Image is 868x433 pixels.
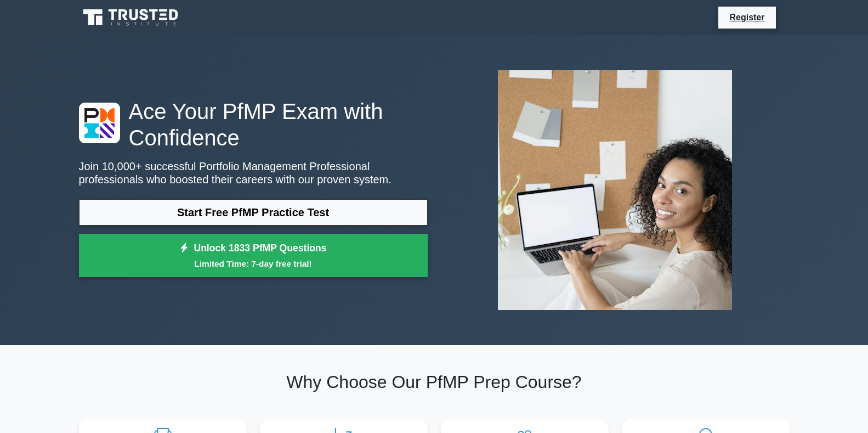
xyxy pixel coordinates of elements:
a: Start Free PfMP Practice Test [79,199,428,226]
h1: Ace Your PfMP Exam with Confidence [79,98,428,151]
a: Register [723,10,771,24]
p: Join 10,000+ successful Portfolio Management Professional professionals who boosted their careers... [79,160,428,186]
h2: Why Choose Our PfMP Prep Course? [79,372,790,392]
small: Limited Time: 7-day free trial! [93,257,414,270]
a: Unlock 1833 PfMP QuestionsLimited Time: 7-day free trial! [79,234,428,278]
